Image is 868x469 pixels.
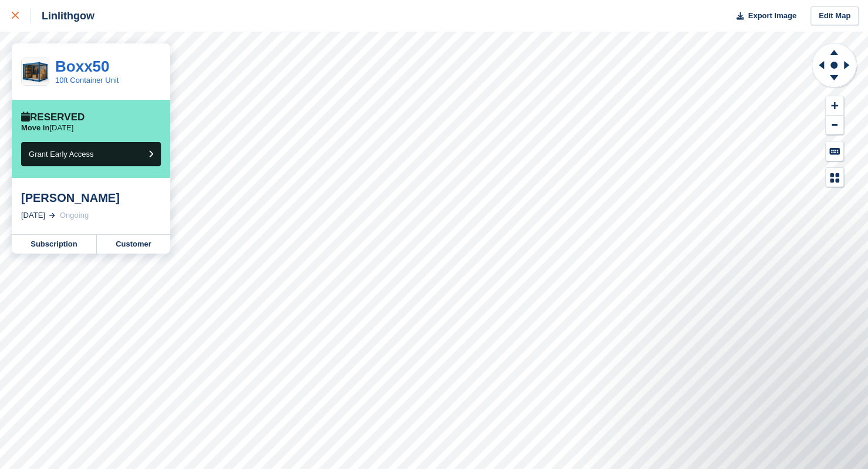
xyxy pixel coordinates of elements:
[31,9,94,23] div: Linlithgow
[12,235,97,254] a: Subscription
[826,168,843,187] button: Map Legend
[22,58,49,85] img: Container_Image_3.png
[21,142,161,166] button: Grant Early Access
[21,210,45,221] div: [DATE]
[826,96,843,116] button: Zoom In
[97,235,170,254] a: Customer
[826,141,843,161] button: Keyboard Shortcuts
[29,150,94,158] span: Grant Early Access
[55,58,110,75] a: Boxx50
[60,210,89,221] div: Ongoing
[21,191,161,205] div: [PERSON_NAME]
[729,6,796,26] button: Export Image
[826,116,843,135] button: Zoom Out
[21,123,73,133] p: [DATE]
[748,10,796,22] span: Export Image
[21,112,85,123] div: Reserved
[810,6,859,26] a: Edit Map
[21,123,49,132] span: Move in
[49,213,55,218] img: arrow-right-light-icn-cde0832a797a2874e46488d9cf13f60e5c3a73dbe684e267c42b8395dfbc2abf.svg
[55,76,119,85] a: 10ft Container Unit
